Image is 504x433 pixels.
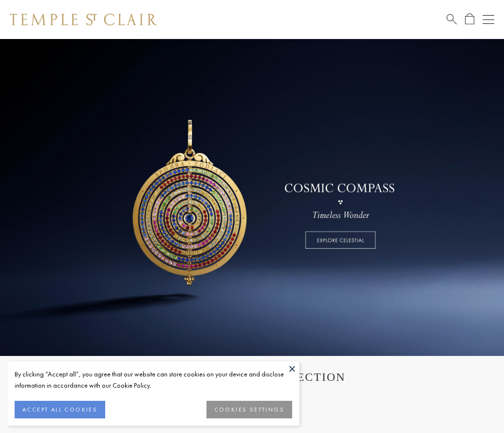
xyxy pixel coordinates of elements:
div: By clicking “Accept all”, you agree that our website can store cookies on your device and disclos... [15,369,292,391]
button: ACCEPT ALL COOKIES [15,401,105,418]
button: Open navigation [483,14,494,25]
button: COOKIES SETTINGS [206,401,292,418]
img: Temple St. Clair [10,14,157,25]
a: Search [447,13,457,25]
a: Open Shopping Bag [465,13,474,25]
